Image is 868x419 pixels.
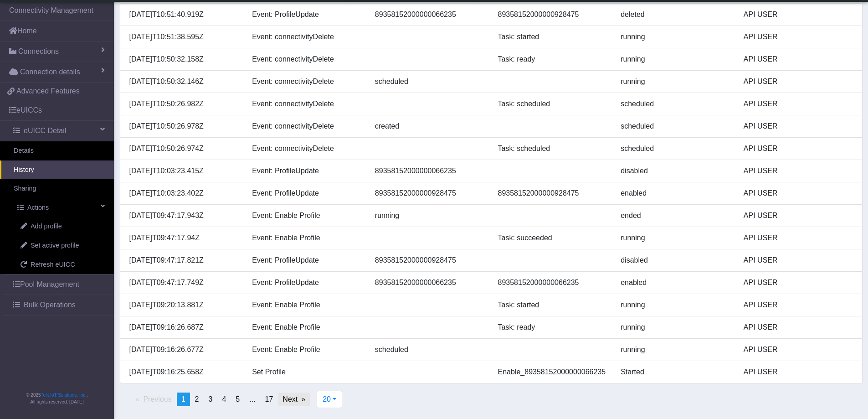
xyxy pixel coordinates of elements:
div: running [614,344,737,355]
span: 2 [195,395,199,403]
div: Event: ProfileUpdate [245,188,368,199]
span: 4 [222,395,226,403]
div: [DATE]T10:50:26.974Z [123,143,246,154]
div: 89358152000000928475 [491,188,614,199]
div: [DATE]T10:50:32.146Z [123,76,246,87]
div: Task: scheduled [491,98,614,109]
div: Task: scheduled [491,143,614,154]
div: [DATE]T09:47:17.749Z [123,277,246,288]
div: 89358152000000928475 [491,9,614,20]
ul: Pagination [113,393,311,406]
a: Bulk Operations [4,295,114,315]
div: API USER [737,166,860,176]
div: Event: ProfileUpdate [245,277,368,288]
div: [DATE]T09:20:13.881Z [123,300,246,310]
button: 20 [317,391,342,408]
div: running [614,31,737,42]
div: Event: connectivityDelete [245,76,368,87]
div: running [614,300,737,310]
span: ... [249,395,255,403]
span: 17 [265,395,273,403]
div: deleted [614,9,737,20]
div: Event: connectivityDelete [245,98,368,109]
span: Bulk Operations [24,300,76,310]
span: 1 [181,395,185,403]
div: API USER [737,233,860,243]
a: Set active profile [7,236,114,255]
div: running [614,322,737,333]
div: API USER [737,31,860,42]
div: scheduled [614,143,737,154]
div: [DATE]T10:50:26.982Z [123,98,246,109]
div: API USER [737,76,860,87]
div: API USER [737,98,860,109]
div: Task: ready [491,54,614,65]
a: Refresh eUICC [7,255,114,274]
div: [DATE]T10:03:23.415Z [123,166,246,176]
span: 3 [208,395,212,403]
span: Connection details [20,67,80,78]
div: Task: started [491,300,614,310]
a: Pool Management [4,274,114,295]
div: Event: Enable Profile [245,300,368,310]
div: [DATE]T10:50:26.978Z [123,121,246,132]
div: Event: connectivityDelete [245,31,368,42]
span: Advanced Features [16,86,80,97]
div: Event: ProfileUpdate [245,255,368,266]
div: Set Profile [245,367,368,378]
div: Event: Enable Profile [245,233,368,243]
a: Add profile [7,217,114,236]
div: Event: connectivityDelete [245,143,368,154]
div: API USER [737,255,860,266]
div: API USER [737,300,860,310]
div: [DATE]T09:47:17.943Z [123,210,246,221]
a: Next page [278,393,310,406]
div: [DATE]T09:16:26.687Z [123,322,246,333]
div: API USER [737,367,860,378]
div: Event: Enable Profile [245,210,368,221]
div: Event: ProfileUpdate [245,9,368,20]
a: Actions [4,198,114,217]
div: disabled [614,166,737,176]
div: ended [614,210,737,221]
div: API USER [737,322,860,333]
a: eUICC Detail [4,121,114,141]
span: Connections [18,46,59,57]
div: [DATE]T09:47:17.94Z [123,233,246,243]
div: Started [614,367,737,378]
div: 89358152000000928475 [368,255,491,266]
span: Add profile [31,222,62,232]
div: Event: connectivityDelete [245,121,368,132]
div: 89358152000000066235 [368,277,491,288]
div: Event: Enable Profile [245,322,368,333]
div: scheduled [368,76,491,87]
span: Set active profile [31,241,79,251]
span: Previous [143,395,171,403]
div: 89358152000000066235 [368,9,491,20]
span: Actions [27,203,49,213]
div: enabled [614,277,737,288]
div: API USER [737,121,860,132]
div: Task: ready [491,322,614,333]
div: [DATE]T10:51:38.595Z [123,31,246,42]
div: API USER [737,9,860,20]
div: disabled [614,255,737,266]
div: scheduled [368,344,491,355]
div: Task: succeeded [491,233,614,243]
div: Enable_89358152000000066235 [491,367,614,378]
span: 20 [323,395,331,403]
div: API USER [737,54,860,65]
div: running [614,233,737,243]
div: Task: started [491,31,614,42]
div: created [368,121,491,132]
div: API USER [737,143,860,154]
div: enabled [614,188,737,199]
div: API USER [737,344,860,355]
a: Telit IoT Solutions, Inc. [41,393,87,398]
div: Event: connectivityDelete [245,54,368,65]
span: Refresh eUICC [31,260,75,270]
div: [DATE]T10:51:40.919Z [123,9,246,20]
div: API USER [737,188,860,199]
span: 5 [236,395,240,403]
div: API USER [737,210,860,221]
